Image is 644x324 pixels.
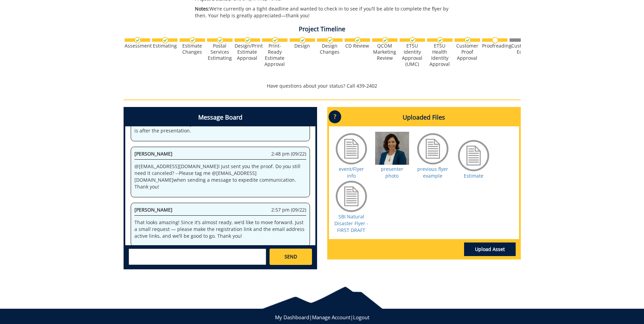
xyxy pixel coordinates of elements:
[437,37,443,43] img: checkmark
[152,43,178,49] div: Estimating
[272,37,278,43] img: checkmark
[162,37,168,43] img: checkmark
[327,37,333,43] img: checkmark
[195,5,461,19] p: We’re currently on a tight deadline and wanted to check in to see if you’ll be able to complete t...
[427,43,453,67] div: ETSU Health Identity Approval
[299,37,306,43] img: checkmark
[134,37,141,43] img: checkmark
[354,37,361,43] img: checkmark
[464,242,516,256] a: Upload Asset
[124,83,521,89] p: Have questions about your status? Call 439-2402
[189,37,196,43] img: checkmark
[134,163,306,190] p: @ [EMAIL_ADDRESS][DOMAIN_NAME] I just sent you the proof. Do you still need it canceled? --Please...
[464,37,471,43] img: checkmark
[125,43,150,49] div: Assessment
[464,173,483,179] a: Estimate
[339,166,364,179] a: event/Flyer info
[129,249,266,265] textarea: messageToSend
[510,43,535,55] div: Customer Edits
[381,166,403,179] a: presenter photo
[455,43,480,61] div: Customer Proof Approval
[134,206,172,213] span: [PERSON_NAME]
[271,206,306,213] span: 2:57 pm (09/22)
[124,26,521,33] h4: Project Timeline
[345,43,370,49] div: CD Review
[207,43,233,61] div: Postal Services Estimating
[290,43,315,49] div: Design
[312,314,350,321] a: Manage Account
[134,219,306,239] p: That looks amazing! Since it’s almost ready, we’d like to move forward. Just a small request — pl...
[400,43,425,67] div: ETSU Identity Approval (UMC)
[217,37,223,43] img: checkmark
[329,109,519,126] h4: Uploaded Files
[353,314,369,321] a: Logout
[409,37,416,43] img: checkmark
[329,110,341,123] p: ?
[262,43,288,67] div: Print-Ready Estimate Approval
[492,37,498,43] img: no
[244,37,251,43] img: checkmark
[482,43,508,49] div: Proofreading
[417,166,448,179] a: previous flyer example
[271,150,306,157] span: 2:48 pm (09/22)
[284,253,297,260] span: SEND
[195,5,209,12] span: Notes:
[372,43,398,61] div: QCOM Marketing Review
[125,109,315,126] h4: Message Board
[382,37,388,43] img: checkmark
[235,43,260,61] div: Design/Print Estimate Approval
[334,213,368,233] a: SBI Natural Disaster Flyer - FIRST DRAFT
[275,314,309,321] a: My Dashboard
[270,249,312,265] a: SEND
[317,43,343,55] div: Design Changes
[180,43,205,55] div: Estimate Changes
[134,150,172,157] span: [PERSON_NAME]
[134,121,306,134] p: hi, can we cancel this flayer since the Out of Office Dates: 10/2-10/8. and it is after the prese...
